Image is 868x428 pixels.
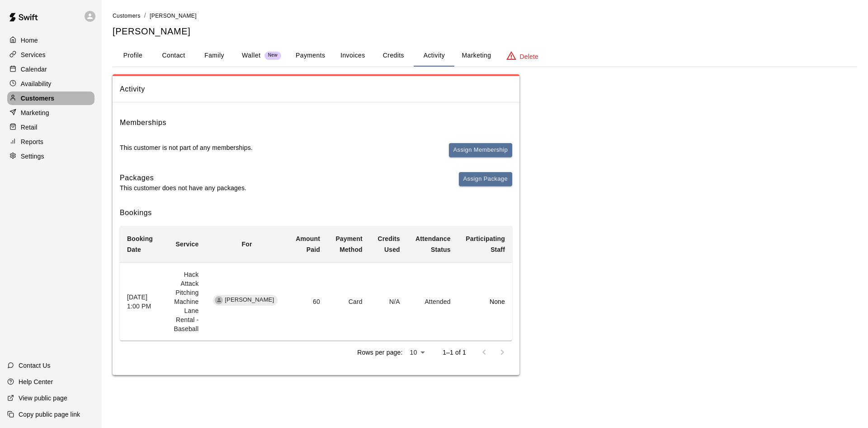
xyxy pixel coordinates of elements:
b: Amount Paid [296,235,320,253]
a: Customers [113,12,141,19]
button: Contact [153,45,194,67]
td: Hack Attack Pitching Machine Lane Rental - Baseball [161,262,206,341]
button: Marketing [454,45,498,67]
p: Calendar [21,65,47,74]
p: Services [21,50,46,59]
button: Credits [373,45,414,67]
p: Settings [21,152,44,161]
button: Invoices [332,45,373,67]
p: Wallet [242,51,261,60]
b: For [242,240,252,248]
p: Copy public page link [19,410,80,419]
h6: Memberships [120,117,166,129]
div: Sam Kennedy [215,296,223,304]
a: Calendar [7,63,94,76]
p: View public page [19,394,67,403]
a: Marketing [7,106,94,120]
p: Delete [520,52,538,61]
button: Family [194,45,235,67]
h5: [PERSON_NAME] [113,25,857,38]
button: Profile [113,45,153,67]
li: / [144,11,146,20]
p: Help Center [19,377,53,386]
a: Availability [7,77,94,91]
b: Booking Date [127,235,153,253]
th: [DATE] 1:00 PM [120,262,161,341]
b: Credits Used [378,235,400,253]
p: Rows per page: [357,348,402,357]
button: Assign Package [459,172,512,186]
a: Reports [7,135,94,149]
nav: breadcrumb [113,11,857,21]
b: Attendance Status [415,235,451,253]
p: Contact Us [19,361,51,370]
table: simple table [120,226,512,341]
b: Payment Method [335,235,362,253]
div: basic tabs example [113,45,857,67]
span: [PERSON_NAME] [221,296,278,304]
p: 1–1 of 1 [443,348,466,357]
p: Availability [21,79,52,88]
a: Home [7,34,94,47]
td: N/A [370,262,407,341]
button: Payments [288,45,332,67]
p: Reports [21,137,43,146]
p: Customers [21,94,54,103]
p: Marketing [21,108,49,117]
button: Activity [414,45,454,67]
span: Activity [120,83,512,95]
p: This customer is not part of any memberships. [120,143,253,152]
h6: Bookings [120,207,512,219]
a: Customers [7,91,94,105]
p: Home [21,36,38,45]
span: [PERSON_NAME] [150,13,197,19]
a: Settings [7,149,94,163]
p: None [465,297,505,306]
td: Card [327,262,370,341]
a: Services [7,48,94,62]
b: Participating Staff [466,235,505,253]
h6: Packages [120,172,246,184]
b: Service [175,240,198,248]
p: This customer does not have any packages. [120,183,246,192]
button: Assign Membership [449,143,512,157]
a: Retail [7,120,94,134]
p: Retail [21,123,38,132]
td: Attended [407,262,458,341]
span: New [264,53,281,58]
span: Customers [113,13,141,19]
td: 60 [288,262,327,341]
div: 10 [406,346,428,359]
